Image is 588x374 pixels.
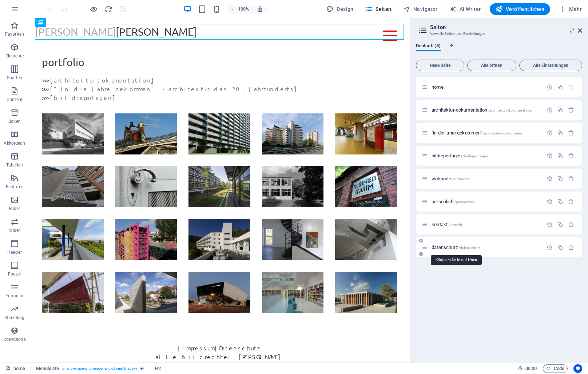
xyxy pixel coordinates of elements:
p: Features [6,184,23,190]
span: /bildreportagen [462,154,488,158]
span: /datenschutz [458,246,481,250]
div: Duplizieren [557,107,563,113]
span: / [444,85,446,89]
div: Design (Strg+Alt+Y) [323,3,357,15]
div: Einstellungen [547,244,553,250]
p: Favoriten [5,31,24,37]
span: Klick, um Seite zu öffnen [432,153,488,158]
button: Code [543,364,568,373]
h6: Session-Zeit [518,364,537,373]
p: Footer [8,271,21,277]
span: : [531,366,532,371]
div: Entfernen [568,221,574,228]
span: Code [546,364,564,373]
div: Entfernen [568,176,574,182]
span: Klick, um Seite zu öffnen [432,107,533,113]
span: 00 00 [525,364,537,373]
div: Entfernen [568,107,574,113]
span: . menu-wrapper .preset-menu-v2-multi .sticky [62,364,138,373]
div: home/ [429,85,543,89]
span: AI Writer [449,5,481,13]
span: /kontakt [448,223,462,227]
p: Bilder [9,206,20,212]
span: Klick, um Seite zu öffnen [432,176,469,181]
div: Einstellungen [547,107,553,113]
span: datenschutz [432,245,480,250]
div: architektur-dokumentation/architektur-dokumentation [429,108,543,112]
button: 100% [227,5,253,13]
div: "in die jahre gekommen"/in-die-jahre-gekommen [429,130,543,135]
span: Neue Seite [419,63,461,68]
button: Neue Seite [416,60,464,71]
a: Klick, um Auswahl aufzuheben. Doppelklick öffnet Seitenverwaltung [6,364,25,373]
p: Formular [5,293,24,299]
span: Alle öffnen [470,63,513,68]
div: Einstellungen [547,198,553,205]
button: Seiten [362,3,394,15]
div: Sprachen-Tabs [416,43,582,57]
h3: Verwalte Seiten und Einstellungen [430,31,568,37]
button: Mehr [556,3,585,15]
span: /wohnorte [452,177,469,181]
p: Content [7,97,23,102]
p: Tabellen [6,162,23,168]
button: Usercentrics [573,364,582,373]
span: Design [326,5,354,13]
span: /persoenlich [454,200,475,204]
p: Boxen [8,118,21,124]
div: Entfernen [568,244,574,250]
div: bildreportagen/bildreportagen [429,153,543,158]
button: Klicke hier, um den Vorschau-Modus zu verlassen [89,5,98,13]
p: Spalten [7,75,22,81]
p: Header [7,249,22,255]
button: Design [323,3,357,15]
div: Einstellungen [547,153,553,159]
div: datenschutz/datenschutz [429,245,543,250]
div: wohnorte/wohnorte [429,176,543,181]
div: Duplizieren [557,176,563,182]
h6: 100% [238,5,249,13]
span: /architektur-dokumentation [488,108,534,112]
h2: Seiten [430,24,582,31]
div: Die Startseite kann nicht gelöscht werden [568,84,574,90]
button: Veröffentlichen [490,3,550,15]
span: Klick, um Seite zu öffnen [432,84,446,90]
div: Einstellungen [547,130,553,136]
p: Akkordeon [4,140,25,146]
span: Klick, um Seite zu öffnen [432,199,475,204]
button: Navigator [400,3,441,15]
div: Duplizieren [557,198,563,205]
div: Duplizieren [557,153,563,159]
span: Seiten [365,5,392,13]
div: Einstellungen [547,221,553,228]
span: Navigator [403,5,438,13]
i: Seite neu laden [104,5,112,13]
button: Alle öffnen [467,60,516,71]
div: Entfernen [568,130,574,136]
button: reload [104,5,112,13]
p: Slider [9,228,20,233]
span: Klick, um Seite zu öffnen [432,130,522,136]
div: Entfernen [568,153,574,159]
div: Duplizieren [557,221,563,228]
span: Mehr [559,5,582,13]
p: Collections [3,337,25,342]
i: Bei Größenänderung Zoomstufe automatisch an das gewählte Gerät anpassen. [257,6,263,12]
span: Veröffentlichen [496,5,544,13]
p: Marketing [4,315,24,321]
i: Dieses Element ist ein anpassbares Preset [140,366,144,370]
div: Duplizieren [557,84,563,90]
nav: breadcrumb [36,364,161,373]
span: /in-die-jahre-gekommen [482,131,522,135]
div: Einstellungen [547,84,553,90]
span: Klick zum Auswählen. Doppelklick zum Bearbeiten [155,364,161,373]
div: Duplizieren [557,244,563,250]
span: Alle Einstellungen [523,63,579,68]
button: AI Writer [446,3,484,15]
span: Klick zum Auswählen. Doppelklick zum Bearbeiten [36,364,59,373]
span: Klick, um Seite zu öffnen [432,222,462,227]
div: kontakt/kontakt [429,222,543,227]
p: Elemente [5,53,24,59]
div: persönlich/persoenlich [429,199,543,204]
div: Einstellungen [547,176,553,182]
